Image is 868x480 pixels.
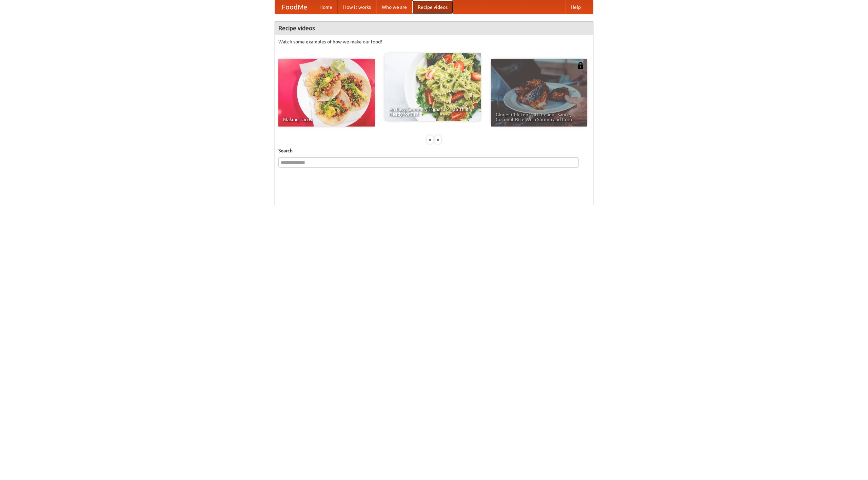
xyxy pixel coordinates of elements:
a: Making Tacos [278,59,375,127]
img: 483408.png [577,62,584,69]
a: Recipe videos [412,0,453,14]
span: Making Tacos [283,117,370,122]
a: Who we are [376,0,412,14]
a: How it works [338,0,376,14]
span: An Easy, Summery Tomato Pasta That's Ready for Fall [389,107,476,116]
a: Help [565,0,586,14]
h5: Search [278,147,590,154]
a: Home [314,0,338,14]
a: An Easy, Summery Tomato Pasta That's Ready for Fall [384,53,481,121]
a: FoodMe [275,0,314,14]
h4: Recipe videos [275,21,593,35]
div: « [427,135,433,144]
p: Watch some examples of how we make our food! [278,38,590,45]
div: » [435,135,441,144]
